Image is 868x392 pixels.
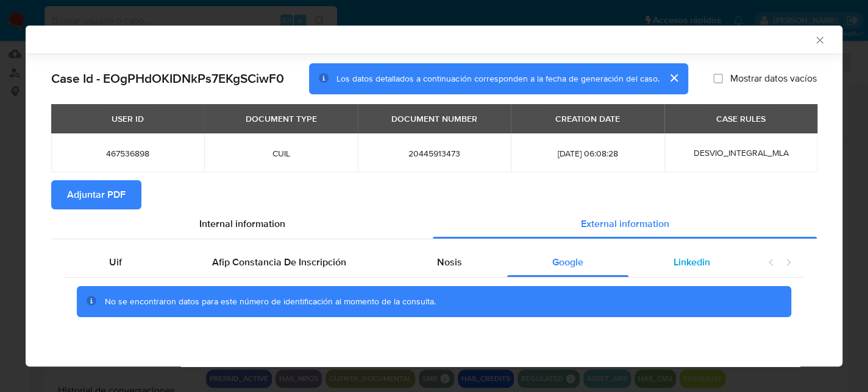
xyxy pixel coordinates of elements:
div: USER ID [104,108,151,129]
div: Detailed external info [64,248,755,277]
span: 20445913473 [372,148,496,159]
button: cerrar [659,63,688,93]
span: [DATE] 06:08:28 [525,148,649,159]
span: Los datos detallados a continuación corresponden a la fecha de generación del caso. [336,72,659,85]
span: External information [581,217,669,231]
button: Cerrar ventana [814,34,825,45]
span: Linkedin [674,255,710,269]
span: Nosis [437,255,462,269]
span: DESVIO_INTEGRAL_MLA [694,147,789,159]
span: Google [552,255,583,269]
div: closure-recommendation-modal [26,26,842,366]
div: CREATION DATE [548,108,627,129]
button: Adjuntar PDF [51,180,141,209]
div: Detailed info [51,209,817,239]
span: No se encontraron datos para este número de identificación al momento de la consulta. [105,295,436,307]
input: Mostrar datos vacíos [713,74,723,83]
span: Adjuntar PDF [67,181,126,208]
span: CUIL [219,148,343,159]
span: Uif [109,255,122,269]
h2: Case Id - EOgPHdOKIDNkPs7EKgSCiwF0 [51,71,284,86]
span: Internal information [199,217,285,231]
div: DOCUMENT TYPE [238,108,324,129]
span: Afip Constancia De Inscripción [212,255,346,269]
span: 467536898 [66,148,190,159]
div: DOCUMENT NUMBER [384,108,485,129]
span: Mostrar datos vacíos [730,72,817,85]
div: CASE RULES [709,108,773,129]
